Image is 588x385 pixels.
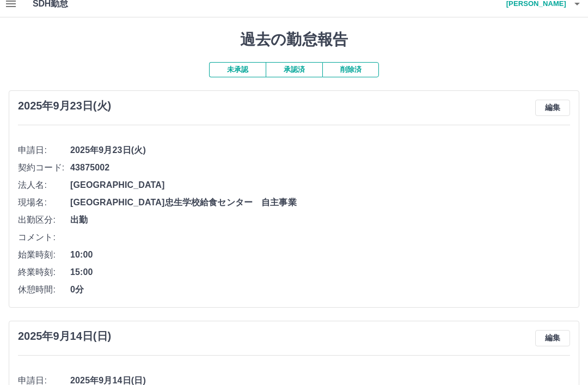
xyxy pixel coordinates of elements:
h1: 過去の勤怠報告 [9,30,579,49]
span: コメント: [18,231,70,244]
span: [GEOGRAPHIC_DATA]忠生学校給食センター 自主事業 [70,196,570,209]
span: 出勤 [70,213,570,227]
button: 編集 [535,100,570,116]
span: 出勤区分: [18,213,70,227]
span: 10:00 [70,248,570,261]
span: 契約コード: [18,161,70,174]
span: 0分 [70,283,570,296]
span: 休憩時間: [18,283,70,296]
button: 削除済 [322,62,379,77]
span: 始業時刻: [18,248,70,261]
span: 終業時刻: [18,266,70,279]
h3: 2025年9月14日(日) [18,330,111,343]
span: 申請日: [18,144,70,157]
button: 承認済 [266,62,322,77]
span: [GEOGRAPHIC_DATA] [70,179,570,192]
span: 43875002 [70,161,570,174]
h3: 2025年9月23日(火) [18,100,111,112]
span: 2025年9月23日(火) [70,144,570,157]
span: 法人名: [18,179,70,192]
span: 現場名: [18,196,70,209]
span: 15:00 [70,266,570,279]
button: 未承認 [209,62,266,77]
button: 編集 [535,330,570,346]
